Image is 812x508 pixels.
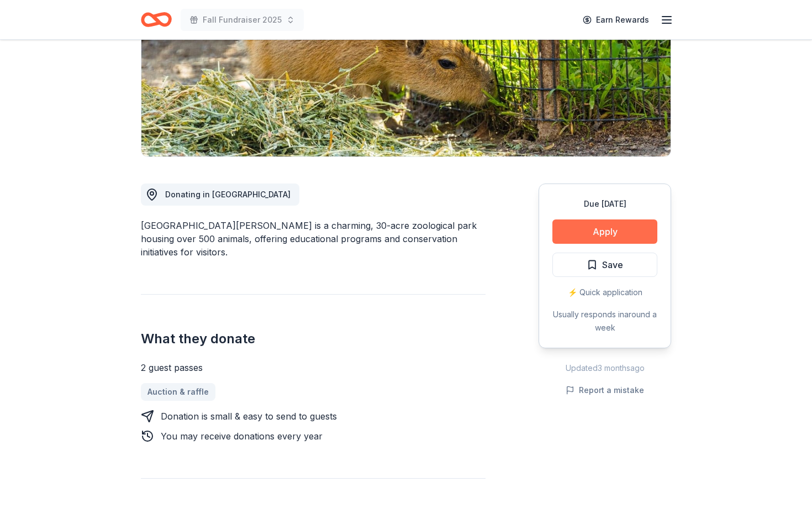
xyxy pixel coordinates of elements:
[552,308,657,334] div: Usually responds in around a week
[576,10,656,30] a: Earn Rewards
[203,13,282,27] span: Fall Fundraiser 2025
[602,258,623,272] span: Save
[566,384,644,397] button: Report a mistake
[141,7,172,33] a: Home
[141,330,486,348] h2: What they donate
[141,361,486,374] div: 2 guest passes
[552,219,657,244] button: Apply
[161,430,323,443] div: You may receive donations every year
[141,383,215,401] a: Auction & raffle
[181,9,304,31] button: Fall Fundraiser 2025
[165,190,291,199] span: Donating in [GEOGRAPHIC_DATA]
[539,362,671,375] div: Updated 3 months ago
[161,410,337,423] div: Donation is small & easy to send to guests
[552,286,657,299] div: ⚡️ Quick application
[552,253,657,277] button: Save
[141,219,486,259] div: [GEOGRAPHIC_DATA][PERSON_NAME] is a charming, 30-acre zoological park housing over 500 animals, o...
[552,197,657,211] div: Due [DATE]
